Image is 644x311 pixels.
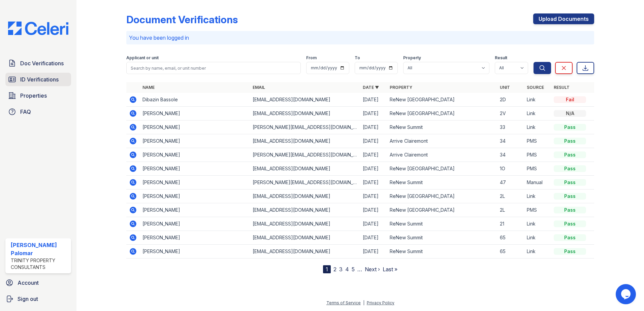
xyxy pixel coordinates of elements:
div: Document Verifications [126,13,238,26]
a: ID Verifications [5,73,71,86]
a: Upload Documents [533,13,594,24]
div: Pass [554,151,586,158]
span: Account [18,279,39,287]
td: [DATE] [360,107,387,120]
div: [PERSON_NAME] Palomar [11,241,68,257]
td: [DATE] [360,162,387,176]
td: [DATE] [360,245,387,258]
td: [PERSON_NAME] [140,217,250,231]
td: [DATE] [360,217,387,231]
td: ReNew Summit [387,120,497,134]
a: Next › [365,266,380,273]
td: 2D [497,93,524,107]
a: Properties [5,89,71,102]
td: [EMAIL_ADDRESS][DOMAIN_NAME] [250,217,360,231]
a: Last » [383,266,397,273]
td: [DATE] [360,93,387,107]
td: [PERSON_NAME] [140,148,250,162]
td: PMS [524,162,551,176]
td: 65 [497,231,524,245]
div: Fail [554,96,586,103]
td: [DATE] [360,189,387,203]
div: | [363,300,364,305]
span: FAQ [20,108,31,116]
td: ReNew [GEOGRAPHIC_DATA] [387,93,497,107]
label: Applicant or unit [126,55,159,61]
a: Sign out [3,292,74,306]
div: Pass [554,234,586,241]
p: You have been logged in [129,34,591,42]
td: 2L [497,189,524,203]
td: PMS [524,134,551,148]
a: Source [527,85,544,90]
td: 21 [497,217,524,231]
td: [PERSON_NAME] [140,120,250,134]
td: Link [524,107,551,120]
a: Date ▼ [363,85,379,90]
td: [EMAIL_ADDRESS][DOMAIN_NAME] [250,93,360,107]
div: Pass [554,138,586,144]
td: [PERSON_NAME] [140,245,250,258]
td: ReNew Summit [387,231,497,245]
td: PMS [524,148,551,162]
input: Search by name, email, or unit number [126,62,301,74]
td: 33 [497,120,524,134]
td: PMS [524,203,551,217]
a: Email [253,85,265,90]
a: Privacy Policy [367,300,394,305]
td: 1O [497,162,524,176]
td: [PERSON_NAME] [140,231,250,245]
td: [DATE] [360,203,387,217]
td: [PERSON_NAME] [140,162,250,176]
td: Link [524,217,551,231]
td: [EMAIL_ADDRESS][DOMAIN_NAME] [250,203,360,217]
td: [PERSON_NAME] [140,176,250,189]
td: ReNew [GEOGRAPHIC_DATA] [387,107,497,120]
a: 2 [333,266,336,273]
a: 5 [352,266,355,273]
a: 3 [339,266,343,273]
td: ReNew Summit [387,176,497,189]
td: ReNew [GEOGRAPHIC_DATA] [387,162,497,176]
a: 4 [345,266,349,273]
td: [PERSON_NAME][EMAIL_ADDRESS][DOMAIN_NAME] [250,120,360,134]
td: [EMAIL_ADDRESS][DOMAIN_NAME] [250,162,360,176]
td: Link [524,120,551,134]
td: [DATE] [360,176,387,189]
img: CE_Logo_Blue-a8612792a0a2168367f1c8372b55b34899dd931a85d93a1a3d3e32e68fde9ad4.png [3,22,74,35]
td: [EMAIL_ADDRESS][DOMAIN_NAME] [250,134,360,148]
div: Pass [554,179,586,186]
span: Sign out [18,295,38,303]
td: Manual [524,176,551,189]
td: [EMAIL_ADDRESS][DOMAIN_NAME] [250,107,360,120]
td: 2L [497,203,524,217]
td: Arrive Clairemont [387,148,497,162]
label: To [355,55,360,61]
div: Pass [554,124,586,131]
div: Pass [554,193,586,200]
a: Account [3,276,74,289]
div: 1 [323,265,331,273]
td: [DATE] [360,120,387,134]
td: [PERSON_NAME] [140,107,250,120]
td: 2V [497,107,524,120]
a: Unit [500,85,510,90]
div: Pass [554,220,586,227]
span: … [357,265,362,273]
a: Property [390,85,412,90]
span: Properties [20,92,47,100]
td: [PERSON_NAME][EMAIL_ADDRESS][DOMAIN_NAME] [250,176,360,189]
td: [DATE] [360,148,387,162]
td: [DATE] [360,134,387,148]
td: ReNew Summit [387,217,497,231]
td: [PERSON_NAME][EMAIL_ADDRESS][DOMAIN_NAME] [250,148,360,162]
div: Pass [554,165,586,172]
td: Link [524,245,551,258]
td: 34 [497,134,524,148]
td: [DATE] [360,231,387,245]
span: ID Verifications [20,75,59,83]
div: Pass [554,207,586,213]
td: ReNew [GEOGRAPHIC_DATA] [387,189,497,203]
span: Doc Verifications [20,59,64,67]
